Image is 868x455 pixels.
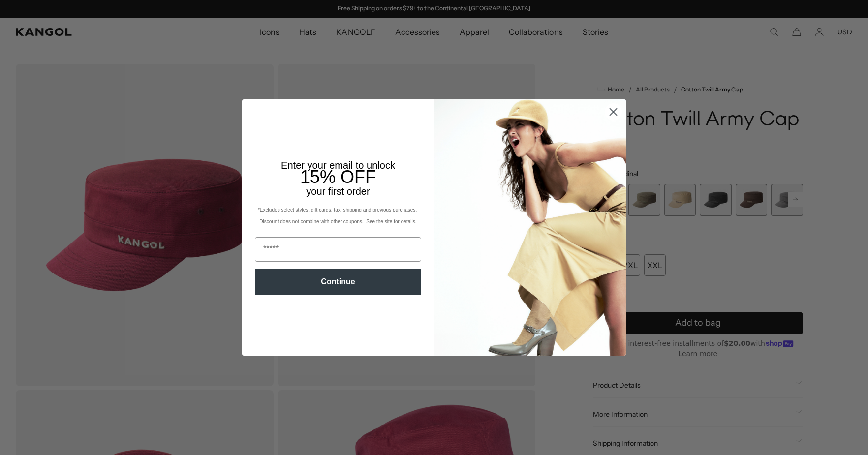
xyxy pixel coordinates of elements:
img: 93be19ad-e773-4382-80b9-c9d740c9197f.jpeg [434,99,626,355]
button: Close dialog [605,103,622,121]
input: Email [255,237,421,262]
span: 15% OFF [300,167,376,187]
span: Enter your email to unlock [281,160,395,171]
span: *Excludes select styles, gift cards, tax, shipping and previous purchases. Discount does not comb... [258,207,418,224]
button: Continue [255,269,421,295]
span: your first order [306,186,370,197]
